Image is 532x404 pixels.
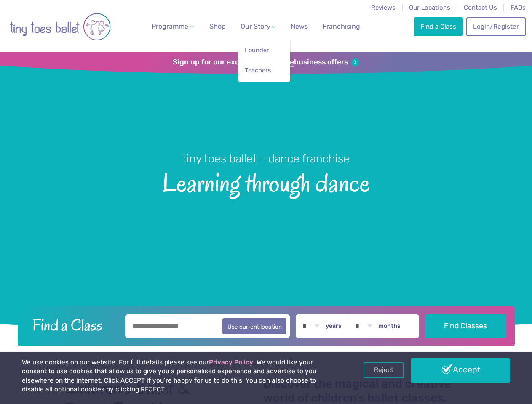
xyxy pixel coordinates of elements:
a: Shop [206,18,229,35]
a: Teachers [244,63,284,78]
span: Shop [209,22,226,30]
span: Programme [152,22,188,30]
span: Teachers [245,66,271,74]
a: Contact Us [464,4,497,11]
a: Sign up for our exclusivefranchisebusiness offers [173,58,359,67]
a: Our Story [237,18,279,35]
a: Privacy Policy [209,359,253,366]
span: News [291,22,308,30]
button: Use current location [222,318,287,334]
a: FAQs [511,4,526,11]
span: Founder [245,46,269,54]
a: Programme [148,18,197,35]
a: Accept [411,358,510,383]
img: tiny toes ballet [10,5,111,48]
h2: Find a Class [26,314,119,335]
a: Find a Class [414,17,463,36]
a: Login/Register [466,17,525,36]
a: Our Locations [409,4,450,11]
p: We use cookies on our website. For full details please see our . We would like your consent to us... [22,358,339,394]
a: Founder [244,43,284,58]
span: Our Story [241,22,270,30]
small: tiny toes ballet - dance franchise [182,152,350,165]
label: months [378,322,401,330]
span: Franchising [323,22,360,30]
span: Learning through dance [13,166,519,197]
a: News [287,18,311,35]
a: Franchising [319,18,364,35]
label: years [326,322,342,330]
button: Find Classes [425,314,506,338]
a: Reviews [371,4,396,11]
a: Reject [364,362,404,378]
